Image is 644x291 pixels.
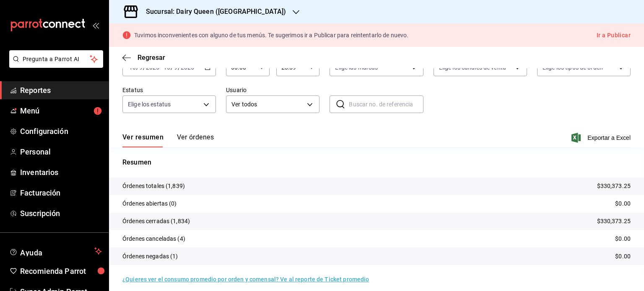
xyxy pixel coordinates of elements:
span: Reportes [20,85,102,96]
a: Pregunta a Parrot AI [6,61,103,70]
p: Órdenes totales (1,839) [122,182,185,191]
input: Buscar no. de referencia [349,96,423,113]
h3: Sucursal: Dairy Queen ([GEOGRAPHIC_DATA]) [139,7,286,17]
span: Configuración [20,126,102,137]
span: Ayuda [20,246,91,256]
p: Órdenes abiertas (0) [122,199,177,208]
span: Pregunta a Parrot AI [23,55,90,64]
button: Ver órdenes [177,133,214,147]
button: Ir a Publicar [597,30,631,41]
p: $330,373.25 [597,217,631,226]
p: $0.00 [615,252,631,261]
p: $0.00 [615,234,631,243]
label: Usuario [226,87,319,93]
p: Resumen [122,157,631,167]
p: $330,373.25 [597,182,631,191]
button: Ver resumen [122,133,164,147]
button: Regresar [122,54,165,62]
button: open_drawer_menu [92,22,99,28]
a: ¿Quieres ver el consumo promedio por orden y comensal? Ve al reporte de Ticket promedio [122,276,369,283]
p: Órdenes canceladas (4) [122,234,185,243]
p: Órdenes negadas (1) [122,252,178,261]
label: Estatus [122,87,216,93]
p: Tuvimos inconvenientes con alguno de tus menús. Te sugerimos ir a Publicar para reintentarlo de n... [134,32,408,38]
button: Exportar a Excel [573,133,631,143]
span: Suscripción [20,208,102,219]
span: Menú [20,105,102,116]
button: Pregunta a Parrot AI [9,50,103,68]
p: Órdenes cerradas (1,834) [122,217,190,226]
p: $0.00 [615,199,631,208]
span: Inventarios [20,167,102,178]
div: navigation tabs [122,133,214,147]
span: Recomienda Parrot [20,265,102,277]
span: Elige los estatus [128,100,171,108]
span: Regresar [138,54,165,62]
span: Facturación [20,187,102,198]
span: Personal [20,146,102,157]
span: Ver todos [231,100,304,109]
